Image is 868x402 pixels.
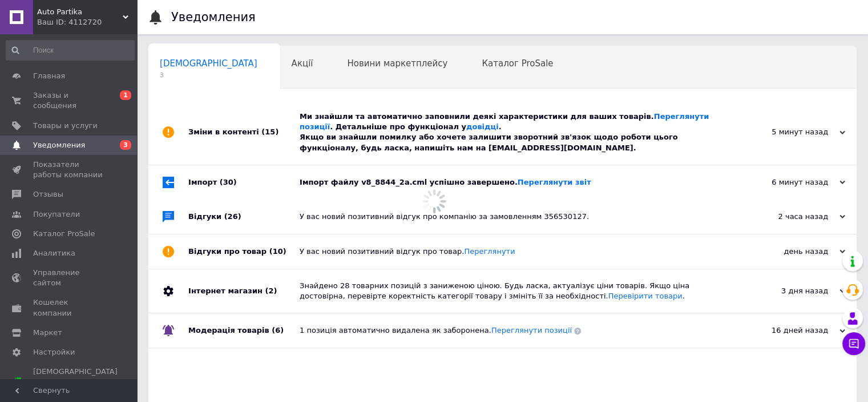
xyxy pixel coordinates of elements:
a: Переглянути позиції [491,326,572,335]
div: 1 позиція автоматично видалена як заборонена. [300,325,731,336]
span: [DEMOGRAPHIC_DATA] и счета [33,367,118,398]
span: Уведомления [33,140,85,150]
div: 3 дня назад [731,286,845,296]
span: Управление сайтом [33,268,106,288]
div: Відгуки про товар [188,234,300,269]
span: 1 [120,90,131,100]
div: 2 часа назад [731,212,845,222]
a: довідці [466,122,499,131]
div: 6 минут назад [731,177,845,188]
div: Знайдено 28 товарних позицій з заниженою ціною. Будь ласка, актуалізує ціни товарів. Якщо ціна до... [300,281,731,301]
span: (2) [265,286,277,295]
div: Ваш ID: 4112720 [37,17,137,27]
h1: Уведомления [171,10,256,24]
span: Аналитика [33,248,75,258]
span: (10) [269,247,286,256]
span: [DEMOGRAPHIC_DATA] [160,58,257,69]
span: (6) [272,326,284,335]
span: Настройки [33,347,75,357]
span: Акції [292,58,313,69]
a: Переглянути звіт [518,178,591,186]
div: Інтернет магазин [188,269,300,313]
span: Маркет [33,328,62,338]
span: (26) [224,212,241,221]
div: Ми знайшли та автоматично заповнили деякі характеристики для ваших товарів. . Детальніше про функ... [300,112,731,153]
input: Поиск [6,40,135,61]
a: Переглянути [464,247,515,256]
span: Каталог ProSale [33,229,95,239]
a: Перевірити товари [608,292,683,300]
div: У вас новий позитивний відгук про компанію за замовленням 356530127. [300,212,731,222]
span: Новини маркетплейсу [347,58,447,69]
span: (15) [261,128,278,136]
span: (30) [220,178,237,186]
span: 3 [120,140,131,150]
button: Чат с покупателем [842,332,865,355]
div: Відгуки [188,200,300,234]
span: 3 [160,71,257,79]
span: Auto Partika [37,7,123,17]
span: Каталог ProSale [482,58,553,69]
span: Товары и услуги [33,121,98,131]
div: 16 дней назад [731,325,845,336]
div: Імпорт файлу v8_8844_2a.cml успішно завершено. [300,177,731,188]
div: Модерація товарів [188,313,300,348]
div: день назад [731,246,845,257]
span: Отзывы [33,189,63,200]
span: Покупатели [33,209,80,220]
span: Главная [33,71,65,81]
div: 5 минут назад [731,127,845,137]
span: Показатели работы компании [33,160,106,180]
div: Зміни в контенті [188,100,300,165]
div: У вас новий позитивний відгук про товар. [300,246,731,257]
div: Імпорт [188,165,300,200]
span: Кошелек компании [33,297,106,318]
span: Заказы и сообщения [33,90,106,111]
